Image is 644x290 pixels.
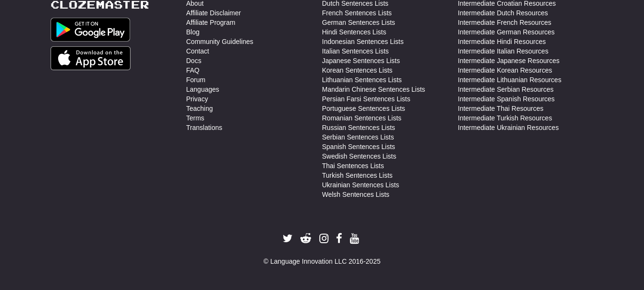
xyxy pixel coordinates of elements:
[186,27,200,37] a: Blog
[458,104,544,113] a: Intermediate Thai Resources
[458,46,549,56] a: Intermediate Italian Resources
[186,37,254,46] a: Community Guidelines
[322,171,393,180] a: Turkish Sentences Lists
[322,94,410,104] a: Persian Farsi Sentences Lists
[458,65,552,75] a: Intermediate Korean Resources
[186,85,219,94] a: Languages
[458,123,559,132] a: Intermediate Ukrainian Resources
[51,257,594,266] div: © Language Innovation LLC 2016-2025
[458,27,555,37] a: Intermediate German Resources
[322,123,395,132] a: Russian Sentences Lists
[186,18,235,27] a: Affiliate Program
[322,18,395,27] a: German Sentences Lists
[322,46,389,56] a: Italian Sentences Lists
[322,142,395,151] a: Spanish Sentences Lists
[186,123,223,132] a: Translations
[186,113,204,123] a: Terms
[51,46,131,70] img: Get it on App Store
[51,18,131,42] img: Get it on Google Play
[458,37,546,46] a: Intermediate Hindi Resources
[322,190,389,199] a: Welsh Sentences Lists
[458,8,548,18] a: Intermediate Dutch Resources
[186,46,209,56] a: Contact
[186,75,205,85] a: Forum
[458,18,552,27] a: Intermediate French Resources
[186,94,208,104] a: Privacy
[322,132,394,142] a: Serbian Sentences Lists
[322,37,404,46] a: Indonesian Sentences Lists
[458,75,562,85] a: Intermediate Lithuanian Resources
[458,113,552,123] a: Intermediate Turkish Resources
[322,75,402,85] a: Lithuanian Sentences Lists
[322,8,392,18] a: French Sentences Lists
[322,27,387,37] a: Hindi Sentences Lists
[186,104,213,113] a: Teaching
[322,113,402,123] a: Romanian Sentences Lists
[186,56,202,65] a: Docs
[186,65,200,75] a: FAQ
[322,65,393,75] a: Korean Sentences Lists
[186,8,241,18] a: Affiliate Disclaimer
[322,151,397,161] a: Swedish Sentences Lists
[322,85,425,94] a: Mandarin Chinese Sentences Lists
[458,94,555,104] a: Intermediate Spanish Resources
[322,180,399,190] a: Ukrainian Sentences Lists
[458,85,554,94] a: Intermediate Serbian Resources
[322,104,405,113] a: Portuguese Sentences Lists
[458,56,560,65] a: Intermediate Japanese Resources
[322,161,384,171] a: Thai Sentences Lists
[322,56,400,65] a: Japanese Sentences Lists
